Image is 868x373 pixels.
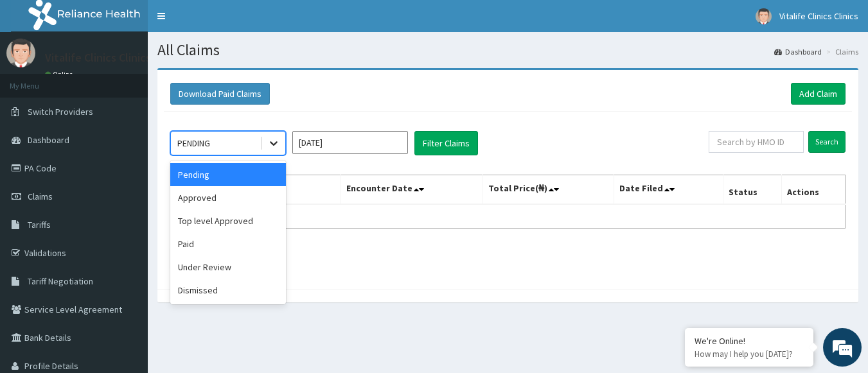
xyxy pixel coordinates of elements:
button: Download Paid Claims [170,83,270,105]
input: Select Month and Year [292,131,408,154]
span: Vitalife Clinics Clinics [779,10,858,22]
h1: All Claims [157,42,858,58]
img: User Image [6,39,35,67]
div: Pending [170,163,286,186]
div: We're Online! [695,335,804,347]
div: Top level Approved [170,209,286,232]
img: User Image [756,8,772,24]
a: Dashboard [774,46,822,57]
p: How may I help you today? [695,349,804,360]
div: Approved [170,186,286,209]
li: Claims [823,46,858,57]
a: Online [45,70,76,79]
div: Under Review [170,256,286,279]
input: Search by HMO ID [709,131,804,153]
p: Vitalife Clinics Clinics [45,52,151,64]
div: PENDING [177,137,210,150]
div: Paid [170,232,286,256]
th: Status [723,175,781,205]
a: Add Claim [791,83,846,105]
span: Switch Providers [28,106,93,117]
th: Date Filed [614,175,723,205]
span: Tariff Negotiation [28,275,93,287]
input: Search [808,131,846,153]
div: Dismissed [170,279,286,302]
th: Encounter Date [341,175,483,205]
button: Filter Claims [414,131,478,155]
th: Total Price(₦) [483,175,614,205]
span: Claims [28,191,53,202]
span: Dashboard [28,134,69,146]
span: Tariffs [28,219,51,230]
th: Actions [782,175,846,205]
